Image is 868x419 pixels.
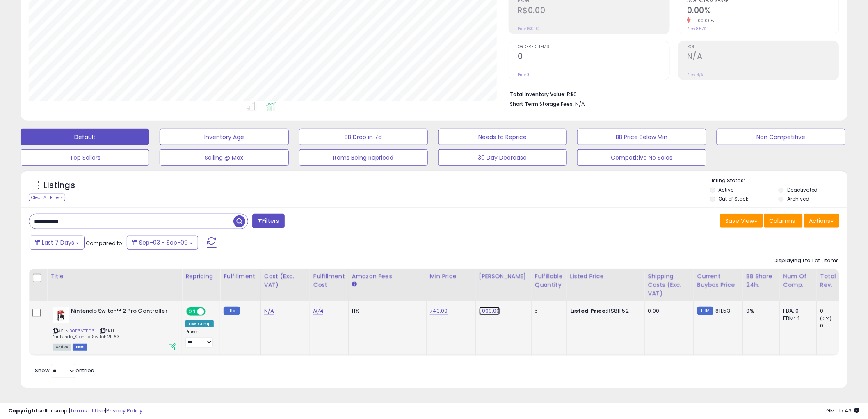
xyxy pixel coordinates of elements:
[687,72,703,77] small: Prev: N/A
[535,307,560,315] div: 5
[53,307,176,350] div: ASIN:
[160,149,288,166] button: Selling @ Max
[820,307,854,315] div: 0
[21,149,149,166] button: Top Sellers
[710,177,847,185] p: Listing States:
[53,327,119,340] span: | SKU: Nintendo_ControlSwitch2PRO
[575,100,585,108] span: N/A
[70,407,105,414] a: Terms of Use
[127,236,198,250] button: Sep-03 - Sep-09
[820,272,850,289] div: Total Rev.
[687,6,839,17] h2: 0.00%
[770,217,795,225] span: Columns
[50,272,178,281] div: Title
[21,129,149,145] button: Default
[717,129,845,145] button: Non Competitive
[648,307,688,315] div: 0.00
[518,6,669,17] h2: R$0.00
[535,272,563,289] div: Fulfillable Quantity
[430,307,448,315] a: 743.00
[29,194,65,201] div: Clear All Filters
[747,307,774,315] div: 0%
[438,129,567,145] button: Needs to Reprice
[577,129,706,145] button: BB Price Below Min
[518,45,669,49] span: Ordered Items
[352,281,357,288] small: Amazon Fees.
[570,307,608,315] b: Listed Price:
[820,315,832,322] small: (0%)
[430,272,472,281] div: Min Price
[42,238,74,247] span: Last 7 Days
[687,26,706,31] small: Prev: 8.67%
[479,307,500,315] a: 1,099.00
[185,272,217,281] div: Repricing
[73,344,87,351] span: FBM
[787,186,818,193] label: Deactivated
[648,272,690,298] div: Shipping Costs (Exc. VAT)
[820,322,854,330] div: 0
[570,272,641,281] div: Listed Price
[185,320,214,327] div: Low. Comp
[691,18,714,24] small: -100.00%
[224,307,240,315] small: FBM
[719,195,749,202] label: Out of Stock
[518,72,529,77] small: Prev: 0
[510,89,833,98] li: R$0
[264,307,274,315] a: N/A
[787,195,809,202] label: Archived
[518,52,669,63] h2: 0
[570,307,638,315] div: R$811.52
[187,308,197,315] span: ON
[747,272,777,289] div: BB Share 24h.
[719,186,734,193] label: Active
[720,214,763,228] button: Save View
[687,45,839,49] span: ROI
[299,129,428,145] button: BB Drop in 7d
[697,272,740,289] div: Current Buybox Price
[299,149,428,166] button: Items Being Repriced
[774,257,839,265] div: Displaying 1 to 1 of 1 items
[53,344,71,351] span: All listings currently available for purchase on Amazon
[438,149,567,166] button: 30 Day Decrease
[204,308,217,315] span: OFF
[313,272,345,289] div: Fulfillment Cost
[510,91,566,98] b: Total Inventory Value:
[804,214,839,228] button: Actions
[224,272,257,281] div: Fulfillment
[43,180,75,191] h5: Listings
[352,272,423,281] div: Amazon Fees
[35,366,94,374] span: Show: entries
[71,307,171,317] b: Nintendo Switch™ 2 Pro Controller
[53,307,69,323] img: 31taAknJsbL._SL40_.jpg
[518,26,539,31] small: Prev: R$0.00
[479,272,528,281] div: [PERSON_NAME]
[8,407,142,415] div: seller snap | |
[783,272,813,289] div: Num of Comp.
[687,52,839,63] h2: N/A
[352,307,420,315] div: 11%
[69,327,97,334] a: B0F3VTFD6J
[313,307,323,315] a: N/A
[577,149,706,166] button: Competitive No Sales
[252,214,284,228] button: Filters
[510,101,574,108] b: Short Term Storage Fees:
[8,407,38,414] strong: Copyright
[30,236,85,250] button: Last 7 Days
[185,329,214,348] div: Preset:
[764,214,803,228] button: Columns
[106,407,142,414] a: Privacy Policy
[783,307,811,315] div: FBA: 0
[264,272,306,289] div: Cost (Exc. VAT)
[139,238,188,247] span: Sep-03 - Sep-09
[783,315,811,322] div: FBM: 4
[160,129,288,145] button: Inventory Age
[86,239,123,247] span: Compared to:
[827,407,860,414] span: 2025-09-17 17:43 GMT
[697,307,713,315] small: FBM
[715,307,730,315] span: 811.53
